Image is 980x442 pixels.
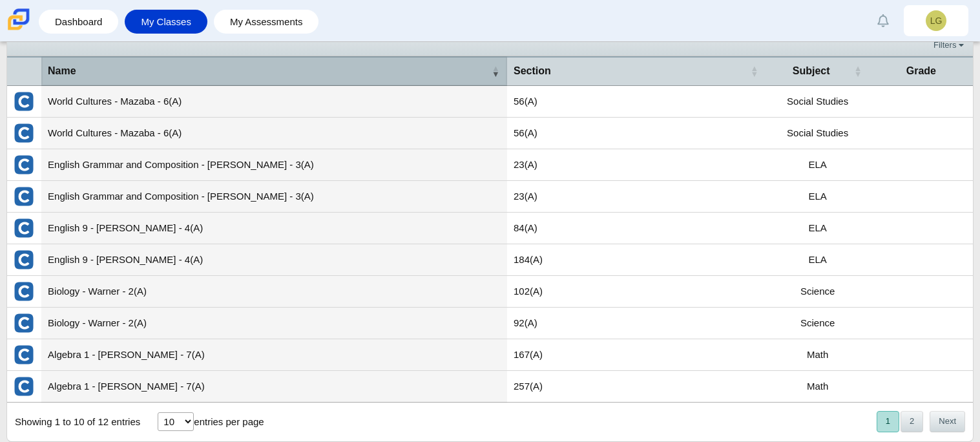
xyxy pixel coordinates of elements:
span: Subject [793,65,830,76]
td: Social Studies [766,118,870,149]
a: Carmen School of Science & Technology [5,24,32,35]
td: English Grammar and Composition - [PERSON_NAME] - 3(A) [41,181,507,213]
td: 92(A) [507,308,766,339]
td: World Cultures - Mazaba - 6(A) [41,86,507,118]
img: External class connected through Clever [14,154,34,175]
img: External class connected through Clever [14,218,34,238]
td: ELA [766,244,870,276]
span: Grade [906,65,936,76]
td: Algebra 1 - [PERSON_NAME] - 7(A) [41,339,507,371]
span: LG [930,16,943,25]
td: English Grammar and Composition - [PERSON_NAME] - 3(A) [41,149,507,181]
td: ELA [766,149,870,181]
img: External class connected through Clever [14,123,34,143]
img: External class connected through Clever [14,186,34,207]
span: Section : Activate to sort [751,58,758,85]
a: My Assessments [220,10,313,34]
span: Section [514,65,551,76]
td: English 9 - [PERSON_NAME] - 4(A) [41,213,507,244]
td: ELA [766,213,870,244]
img: External class connected through Clever [14,376,34,397]
td: World Cultures - Mazaba - 6(A) [41,118,507,149]
td: 102(A) [507,276,766,308]
td: 23(A) [507,149,766,181]
td: 84(A) [507,213,766,244]
td: ELA [766,181,870,213]
td: 257(A) [507,371,766,403]
span: Name : Activate to remove sorting [492,58,499,85]
td: Algebra 1 - [PERSON_NAME] - 7(A) [41,371,507,403]
td: 184(A) [507,244,766,276]
nav: pagination [875,411,965,432]
img: External class connected through Clever [14,344,34,365]
td: 167(A) [507,339,766,371]
td: Biology - Warner - 2(A) [41,308,507,339]
td: Science [766,308,870,339]
img: External class connected through Clever [14,91,34,112]
td: Math [766,371,870,403]
a: My Classes [131,10,201,34]
button: 2 [901,411,923,432]
div: Showing 1 to 10 of 12 entries [7,403,140,441]
td: 23(A) [507,181,766,213]
img: External class connected through Clever [14,281,34,302]
a: Alerts [869,6,897,35]
button: 1 [877,411,899,432]
a: LG [904,5,968,36]
a: Dashboard [45,10,112,34]
span: Name [48,65,76,76]
span: Subject : Activate to sort [854,58,862,85]
td: 56(A) [507,86,766,118]
td: Biology - Warner - 2(A) [41,276,507,308]
a: Filters [930,39,970,52]
td: Science [766,276,870,308]
img: Carmen School of Science & Technology [5,6,32,33]
td: Social Studies [766,86,870,118]
td: 56(A) [507,118,766,149]
button: Next [930,411,965,432]
td: Math [766,339,870,371]
td: English 9 - [PERSON_NAME] - 4(A) [41,244,507,276]
img: External class connected through Clever [14,313,34,333]
img: External class connected through Clever [14,249,34,270]
label: entries per page [194,416,264,427]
